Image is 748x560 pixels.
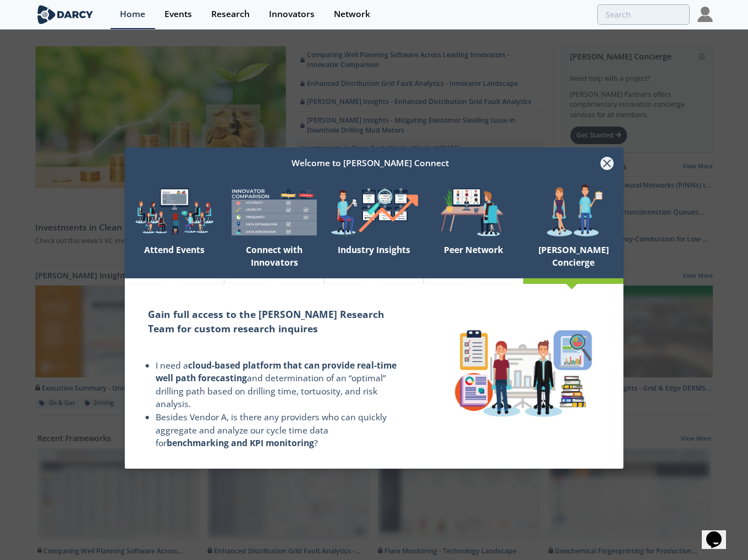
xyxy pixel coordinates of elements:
img: welcome-find-a12191a34a96034fcac36f4ff4d37733.png [324,183,424,239]
iframe: chat widget [702,516,737,549]
strong: benchmarking and KPI monitoring [167,437,314,449]
div: Connect with Innovators [224,239,324,278]
img: logo-wide.svg [35,5,95,24]
img: concierge-details-e70ed233a7353f2f363bd34cf2359179.png [449,323,598,422]
div: Industry Insights [324,239,424,278]
div: Peer Network [424,239,524,278]
img: welcome-attend-b816887fc24c32c29d1763c6e0ddb6e6.png [424,183,524,239]
img: welcome-concierge-wide-20dccca83e9cbdbb601deee24fb8df72.png [524,183,623,239]
img: welcome-compare-1b687586299da8f117b7ac84fd957760.png [224,183,324,239]
div: Events [164,10,192,19]
img: welcome-explore-560578ff38cea7c86bcfe544b5e45342.png [125,183,224,239]
div: Network [334,10,370,19]
li: I need a and determination of an “optimal” drilling path based on drilling time, tortuosity, and ... [156,359,401,411]
input: Advanced Search [597,4,690,25]
div: Home [120,10,145,19]
h2: Gain full access to the [PERSON_NAME] Research Team for custom research inquires [148,307,401,336]
strong: cloud-based platform that can provide real-time well path forecasting [156,359,397,384]
div: [PERSON_NAME] Concierge [524,239,623,278]
div: Attend Events [125,239,224,278]
div: Research [211,10,250,19]
img: Profile [697,7,713,22]
div: Welcome to [PERSON_NAME] Connect [140,153,601,174]
li: Besides Vendor A, is there any providers who can quickly aggregate and analyze our cycle time dat... [156,411,401,450]
div: Innovators [269,10,315,19]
